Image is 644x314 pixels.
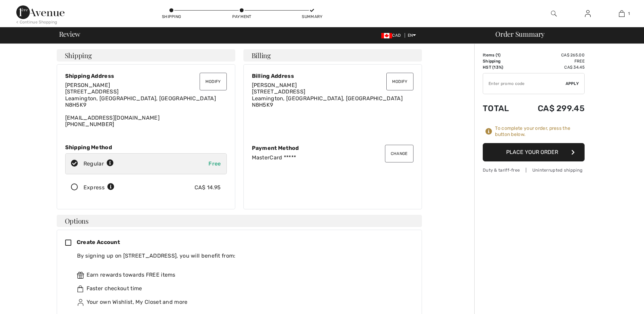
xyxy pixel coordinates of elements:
div: Shipping [161,14,182,20]
div: CA$ 14.95 [195,184,221,192]
span: [PERSON_NAME] [65,82,110,88]
td: Items ( ) [483,52,519,58]
div: Your own Wishlist, My Closet and more [77,298,408,306]
div: Payment [232,14,252,20]
td: CA$ 299.45 [519,97,585,120]
a: 1 [605,10,638,18]
div: [EMAIL_ADDRESS][DOMAIN_NAME] [PHONE_NUMBER] [65,82,227,127]
td: Shipping [483,58,519,64]
td: CA$ 265.00 [519,52,585,58]
div: Earn rewards towards FREE items [77,271,408,279]
img: Canadian Dollar [381,33,392,38]
div: To complete your order, press the button below. [495,125,585,138]
h4: Options [57,215,422,227]
span: 1 [628,11,630,17]
button: Modify [386,73,413,90]
button: Change [385,145,413,162]
div: By signing up on [STREET_ADDRESS], you will benefit from: [77,252,408,260]
span: Create Account [77,239,120,245]
div: Order Summary [487,31,640,37]
span: Review [59,31,80,37]
div: < Continue Shopping [16,19,57,25]
span: 1 [497,53,499,57]
td: HST (13%) [483,64,519,70]
div: Regular [84,160,114,168]
span: EN [408,33,416,38]
div: Express [84,184,114,192]
td: CA$ 34.45 [519,64,585,70]
div: Shipping Address [65,73,227,79]
img: My Bag [619,10,625,18]
span: Billing [252,52,271,59]
span: CAD [381,33,403,38]
img: rewards.svg [77,272,84,279]
div: Billing Address [252,73,413,79]
button: Modify [200,73,227,90]
span: Shipping [65,52,92,59]
button: Place Your Order [483,143,585,161]
span: [STREET_ADDRESS] Leamington, [GEOGRAPHIC_DATA], [GEOGRAPHIC_DATA] N8H5K9 [252,88,403,108]
input: Promo code [483,73,566,94]
div: Shipping Method [65,144,227,151]
div: Summary [302,14,322,20]
a: Sign In [579,10,596,18]
img: faster.svg [77,285,84,292]
td: Total [483,97,519,120]
span: Apply [566,81,579,87]
img: search the website [551,10,557,18]
div: Faster checkout time [77,284,408,293]
img: My Info [585,10,591,18]
div: Duty & tariff-free | Uninterrupted shipping [483,167,585,173]
td: Free [519,58,585,64]
span: [PERSON_NAME] [252,82,297,88]
img: 1ère Avenue [16,5,65,19]
span: Free [208,160,221,167]
img: ownWishlist.svg [77,299,84,306]
span: [STREET_ADDRESS] Leamington, [GEOGRAPHIC_DATA], [GEOGRAPHIC_DATA] N8H5K9 [65,88,216,108]
div: Payment Method [252,145,413,151]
